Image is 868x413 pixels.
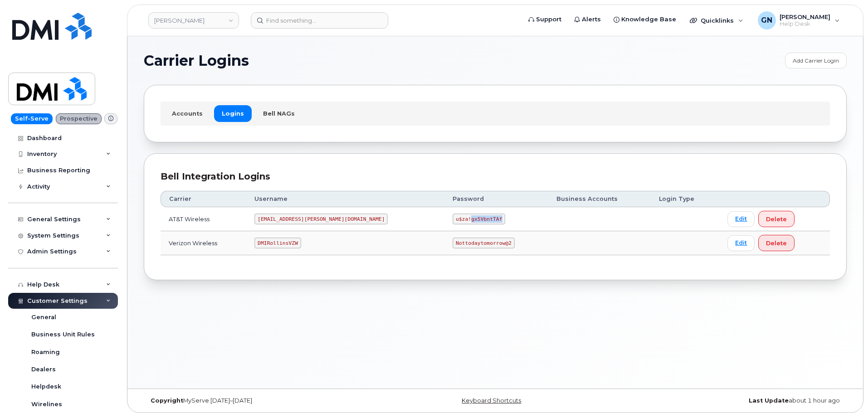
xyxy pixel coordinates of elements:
[766,239,787,248] span: Delete
[144,397,378,404] div: MyServe [DATE]–[DATE]
[444,191,548,207] th: Password
[727,211,755,227] a: Edit
[727,235,755,251] a: Edit
[254,214,388,224] code: [EMAIL_ADDRESS][PERSON_NAME][DOMAIN_NAME]
[651,191,719,207] th: Login Type
[214,105,252,121] a: Logins
[462,397,521,404] a: Keyboard Shortcuts
[255,105,302,121] a: Bell NAGs
[758,235,795,251] button: Delete
[453,238,514,248] code: Nottodaytomorrow@2
[161,207,246,231] td: AT&T Wireless
[161,231,246,255] td: Verizon Wireless
[144,54,249,68] span: Carrier Logins
[161,170,830,183] div: Bell Integration Logins
[612,397,847,404] div: about 1 hour ago
[758,211,795,227] button: Delete
[766,215,787,224] span: Delete
[453,214,505,224] code: u$za!gx5VbntTAf
[254,238,301,248] code: DMIRollinsVZW
[151,397,183,404] strong: Copyright
[749,397,789,404] strong: Last Update
[548,191,651,207] th: Business Accounts
[246,191,444,207] th: Username
[164,105,210,121] a: Accounts
[785,53,847,68] a: Add Carrier Login
[161,191,246,207] th: Carrier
